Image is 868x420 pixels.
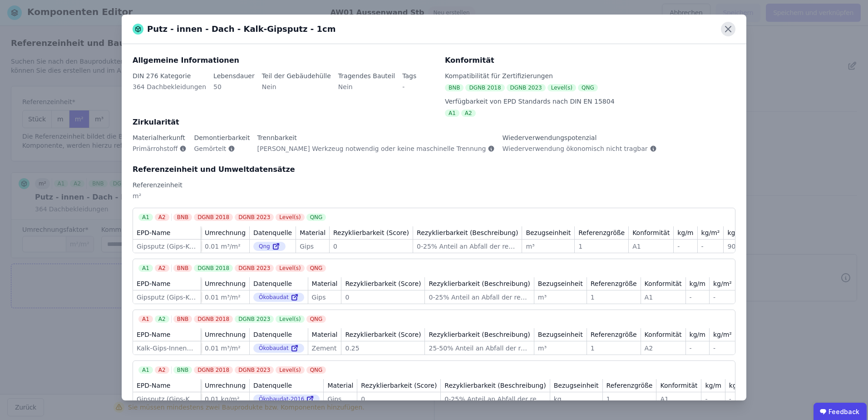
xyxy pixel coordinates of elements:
[133,144,178,153] span: Primärrohstoff
[306,214,326,221] div: QNG
[262,82,331,99] div: Nein
[578,242,625,251] div: 1
[194,144,226,153] span: Gemörtelt
[502,144,647,153] span: Wiederverwendung ökonomisch nicht tragbar
[138,265,153,272] div: A1
[429,330,530,339] div: Rezyklierbarkeit (Beschreibung)
[591,330,637,339] div: Referenzgröße
[660,395,697,404] div: A1
[262,71,331,80] div: Teil der Gebäudehülle
[138,315,153,323] div: A1
[402,82,416,99] div: -
[361,381,437,390] div: Rezyklierbarkeit (Score)
[253,279,292,288] div: Datenquelle
[205,242,246,251] div: 0.01 m³/m²
[306,265,326,272] div: QNG
[591,279,637,288] div: Referenzgröße
[205,279,246,288] div: Umrechnung
[538,344,583,353] div: m³
[538,330,583,339] div: Bezugseinheit
[526,228,571,237] div: Bezugseinheit
[235,315,274,323] div: DGNB 2023
[133,133,187,142] div: Materialherkunft
[235,366,274,374] div: DGNB 2023
[660,381,697,390] div: Konformität
[133,191,735,208] div: m²
[645,279,682,288] div: Konformität
[445,71,735,80] div: Kompatibilität für Zertifizierungen
[632,242,670,251] div: A1
[526,242,571,251] div: m³
[312,293,338,302] div: Gips
[690,344,705,353] div: -
[578,84,598,91] div: QNG
[253,330,292,339] div: Datenquelle
[137,381,170,390] div: EPD-Name
[133,71,206,80] div: DIN 276 Kategorie
[690,293,705,302] div: -
[312,344,338,353] div: Zement
[690,330,705,339] div: kg/m
[444,381,546,390] div: Rezyklierbarkeit (Beschreibung)
[327,381,353,390] div: Material
[727,242,746,251] div: 900
[417,242,518,251] div: 0-25% Anteil an Abfall der recycled wird
[205,293,246,302] div: 0.01 m³/m²
[155,265,169,272] div: A2
[713,330,732,339] div: kg/m²
[257,144,486,153] span: [PERSON_NAME] Werkzeug notwendig oder keine maschinelle Trennung
[138,366,153,374] div: A1
[205,395,246,404] div: 0.01 kg/m²
[253,395,320,404] div: Ökobaudat-2016
[194,214,233,221] div: DGNB 2018
[327,395,353,404] div: Gips
[155,315,169,323] div: A2
[205,344,246,353] div: 0.01 m³/m²
[306,366,326,374] div: QNG
[300,228,325,237] div: Material
[607,381,653,390] div: Referenzgröße
[345,293,421,302] div: 0
[713,344,732,353] div: -
[312,279,338,288] div: Material
[645,344,682,353] div: A2
[538,279,583,288] div: Bezugseinheit
[701,228,720,237] div: kg/m²
[312,330,338,339] div: Material
[445,84,464,91] div: BNB
[461,110,476,117] div: A2
[507,84,546,91] div: DGNB 2023
[253,242,286,251] div: Qng
[137,330,170,339] div: EPD-Name
[137,293,197,302] div: Gipsputz (Gips-Kalk-Putz)
[306,315,326,323] div: QNG
[235,265,274,272] div: DGNB 2023
[429,293,530,302] div: 0-25% Anteil an Abfall der recycled wird
[137,395,197,404] div: Gipsputz (Gips-Kalk-Putz)
[276,366,304,374] div: Level(s)
[554,395,599,404] div: kg
[591,344,637,353] div: 1
[632,228,670,237] div: Konformität
[155,366,169,374] div: A2
[578,228,625,237] div: Referenzgröße
[276,315,304,323] div: Level(s)
[235,214,274,221] div: DGNB 2023
[338,82,395,99] div: Nein
[729,381,748,390] div: kg/m²
[445,55,735,66] div: Konformität
[133,55,434,66] div: Allgemeine Informationen
[194,366,233,374] div: DGNB 2018
[429,344,530,353] div: 25-50% Anteil an Abfall der recycled wird
[133,82,206,99] div: 364 Dachbekleidungen
[205,381,246,390] div: Umrechnung
[213,82,255,99] div: 50
[138,214,153,221] div: A1
[713,279,732,288] div: kg/m²
[677,228,693,237] div: kg/m
[465,84,504,91] div: DGNB 2018
[155,214,169,221] div: A2
[133,117,735,128] div: Zirkularität
[645,293,682,302] div: A1
[276,214,304,221] div: Level(s)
